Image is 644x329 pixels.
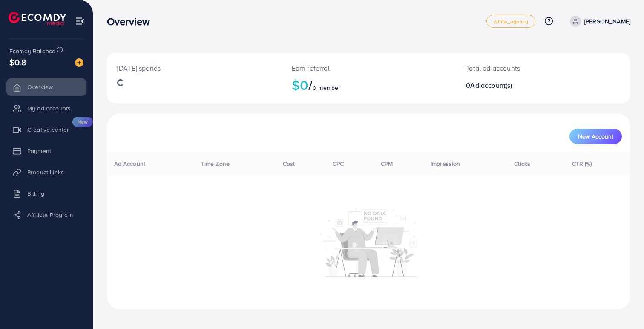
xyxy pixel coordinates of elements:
img: image [75,58,83,67]
h2: $0 [292,77,446,93]
a: [PERSON_NAME] [566,16,630,27]
p: [PERSON_NAME] [584,16,630,26]
a: white_agency [486,15,535,28]
span: / [308,75,313,95]
p: Earn referral [292,63,446,73]
button: New Account [569,129,622,144]
img: menu [75,16,85,26]
span: Ad account(s) [470,81,512,90]
span: 0 member [313,84,340,92]
p: Total ad accounts [466,63,576,73]
span: Ecomdy Balance [9,47,55,55]
span: $0.8 [9,56,27,68]
h2: 0 [466,81,576,89]
span: white_agency [494,19,528,24]
img: logo [9,12,66,25]
span: New Account [578,133,613,139]
p: [DATE] spends [117,63,271,73]
h3: Overview [107,15,157,28]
